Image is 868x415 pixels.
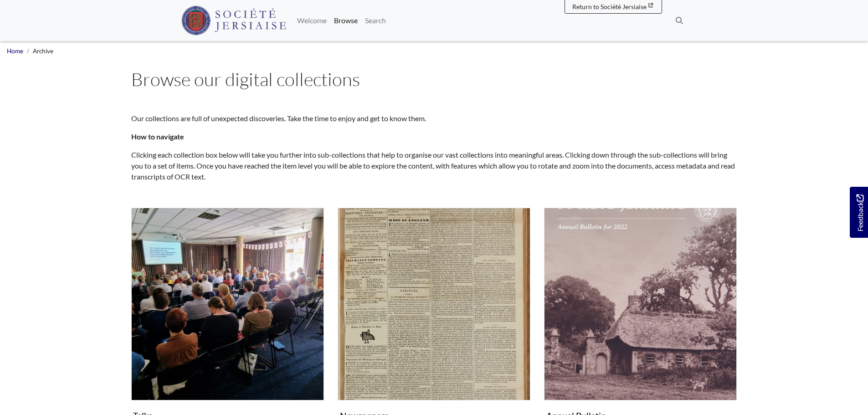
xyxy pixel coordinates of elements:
span: Feedback [854,194,865,231]
span: Return to Société Jersiaise [572,3,647,10]
a: Home [7,47,23,55]
img: Société Jersiaise [181,6,287,35]
p: Our collections are full of unexpected discoveries. Take the time to enjoy and get to know them. [131,113,737,124]
a: Welcome [293,11,330,30]
img: Talks [131,208,324,400]
a: Société Jersiaise logo [181,4,287,37]
a: Browse [330,11,361,30]
h1: Browse our digital collections [131,68,737,90]
span: Archive [33,47,53,55]
a: Search [361,11,390,30]
img: Annual Bulletin [544,208,737,400]
p: Clicking each collection box below will take you further into sub-collections that help to organi... [131,149,737,182]
img: Newspapers [338,208,530,400]
strong: How to navigate [131,132,184,141]
a: Would you like to provide feedback? [850,187,868,238]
